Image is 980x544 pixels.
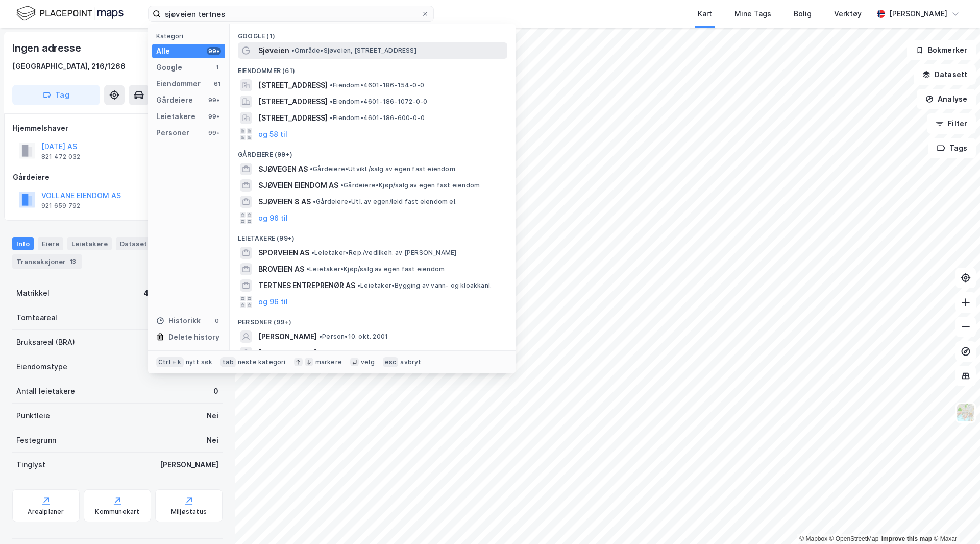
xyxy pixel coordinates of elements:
[258,163,308,175] span: SJØVEGEN AS
[698,8,712,20] div: Kart
[38,237,63,250] div: Eiere
[829,535,879,542] a: OpenStreetMap
[230,59,516,77] div: Eiendommer (61)
[330,114,333,122] span: •
[311,249,314,256] span: •
[258,179,338,192] span: SJØVEIEN EIENDOM AS
[258,128,287,140] button: og 58 til
[383,357,399,367] div: esc
[16,336,75,348] div: Bruksareal (BRA)
[258,279,355,292] span: TERTNES ENTREPRENØR AS
[116,237,154,250] div: Datasett
[258,347,317,359] span: [PERSON_NAME]
[319,333,388,341] span: Person • 10. okt. 2001
[16,410,50,422] div: Punktleie
[16,434,56,446] div: Festegrunn
[230,310,516,328] div: Personer (99+)
[156,32,225,40] div: Kategori
[12,85,100,105] button: Tag
[12,60,126,73] div: [GEOGRAPHIC_DATA], 216/1266
[13,171,222,183] div: Gårdeiere
[160,459,218,471] div: [PERSON_NAME]
[156,78,201,90] div: Eiendommer
[258,330,317,343] span: [PERSON_NAME]
[12,237,34,250] div: Info
[258,79,328,91] span: [STREET_ADDRESS]
[238,358,286,366] div: neste kategori
[213,317,221,325] div: 0
[143,287,218,299] div: 4601-216-1266-0-0
[291,46,295,54] span: •
[12,254,82,269] div: Transaksjoner
[13,122,222,134] div: Hjemmelshaver
[207,47,221,55] div: 99+
[16,385,75,397] div: Antall leietakere
[213,63,221,72] div: 1
[319,349,370,357] span: Person • [DATE]
[207,112,221,121] div: 99+
[213,80,221,88] div: 61
[220,357,236,367] div: tab
[16,5,124,22] img: logo.f888ab2527a4732fd821a326f86c7f29.svg
[313,198,316,205] span: •
[928,138,976,158] button: Tags
[41,202,80,210] div: 921 659 792
[400,358,421,366] div: avbryt
[258,96,328,108] span: [STREET_ADDRESS]
[230,226,516,245] div: Leietakere (99+)
[330,81,424,89] span: Eiendom • 4601-186-154-0-0
[156,315,201,327] div: Historikk
[156,94,193,106] div: Gårdeiere
[907,40,976,60] button: Bokmerker
[207,129,221,137] div: 99+
[16,361,67,373] div: Eiendomstype
[258,212,288,224] button: og 96 til
[311,249,456,257] span: Leietaker • Rep./vedlikeh. av [PERSON_NAME]
[291,46,416,55] span: Område • Sjøveien, [STREET_ADDRESS]
[258,196,311,208] span: SJØVEIEN 8 AS
[230,143,516,161] div: Gårdeiere (99+)
[156,127,189,139] div: Personer
[357,281,360,289] span: •
[889,8,947,20] div: [PERSON_NAME]
[310,165,313,173] span: •
[914,64,976,85] button: Datasett
[315,358,342,366] div: markere
[156,61,182,74] div: Google
[319,333,322,340] span: •
[171,508,207,516] div: Miljøstatus
[16,287,50,299] div: Matrikkel
[929,495,980,544] iframe: Chat Widget
[313,198,457,206] span: Gårdeiere • Utl. av egen/leid fast eiendom el.
[161,6,421,21] input: Søk på adresse, matrikkel, gårdeiere, leietakere eller personer
[881,535,932,542] a: Improve this map
[319,349,322,357] span: •
[207,434,218,446] div: Nei
[258,44,289,57] span: Sjøveien
[16,459,45,471] div: Tinglyst
[16,312,57,324] div: Tomteareal
[929,495,980,544] div: Kontrollprogram for chat
[340,181,344,189] span: •
[207,96,221,104] div: 99+
[927,113,976,134] button: Filter
[258,112,328,124] span: [STREET_ADDRESS]
[12,40,83,56] div: Ingen adresse
[734,8,771,20] div: Mine Tags
[956,403,975,422] img: Z
[186,358,213,366] div: nytt søk
[799,535,827,542] a: Mapbox
[68,256,78,267] div: 13
[168,331,219,343] div: Delete history
[207,410,218,422] div: Nei
[330,98,333,105] span: •
[28,508,64,516] div: Arealplaner
[230,24,516,42] div: Google (1)
[834,8,862,20] div: Verktøy
[306,265,445,273] span: Leietaker • Kjøp/salg av egen fast eiendom
[340,181,480,190] span: Gårdeiere • Kjøp/salg av egen fast eiendom
[794,8,812,20] div: Bolig
[917,89,976,109] button: Analyse
[330,114,425,122] span: Eiendom • 4601-186-600-0-0
[306,265,309,273] span: •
